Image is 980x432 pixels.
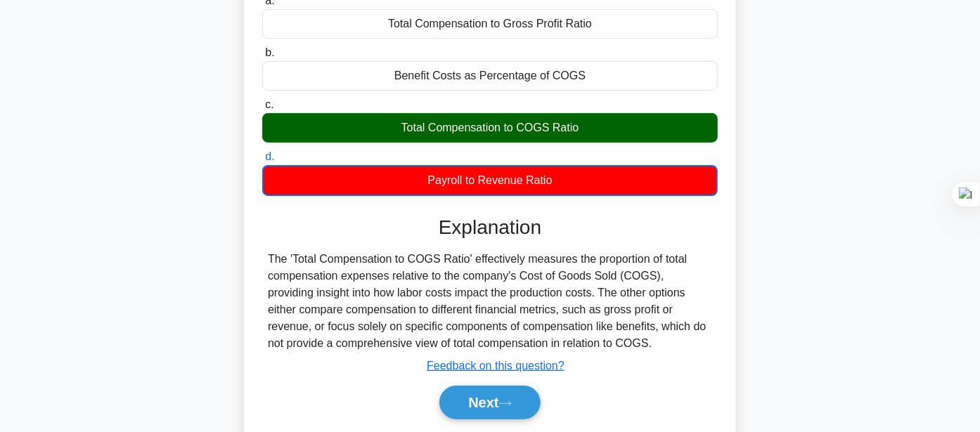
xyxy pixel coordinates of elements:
span: d. [265,150,274,162]
button: Next [439,386,540,419]
span: b. [265,46,274,58]
div: The 'Total Compensation to COGS Ratio' effectively measures the proportion of total compensation ... [268,251,712,352]
div: Payroll to Revenue Ratio [262,165,718,196]
div: Total Compensation to COGS Ratio [262,113,718,143]
div: Total Compensation to Gross Profit Ratio [262,9,718,39]
span: c. [265,98,273,110]
h3: Explanation [271,216,709,240]
div: Benefit Costs as Percentage of COGS [262,61,718,91]
a: Feedback on this question? [427,360,565,372]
